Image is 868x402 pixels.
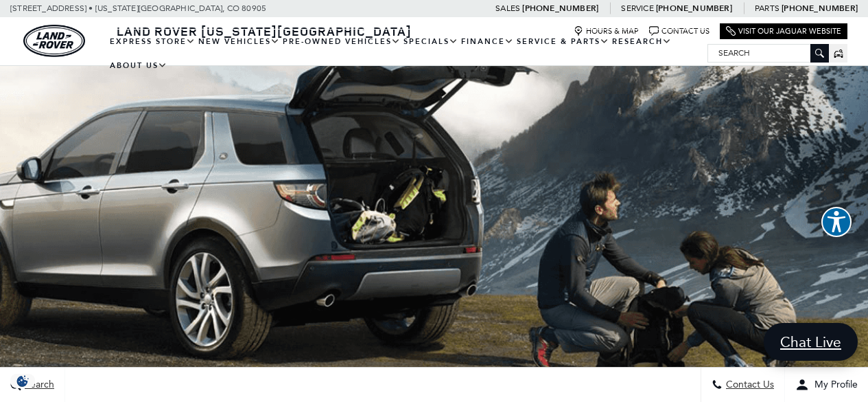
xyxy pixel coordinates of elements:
[7,374,38,388] img: Opt-Out Icon
[108,54,169,78] a: About Us
[726,26,841,36] a: Visit Our Jaguar Website
[117,23,412,39] span: Land Rover [US_STATE][GEOGRAPHIC_DATA]
[515,30,611,54] a: Service & Parts
[621,3,653,13] span: Service
[23,25,85,57] img: Land Rover
[281,30,402,54] a: Pre-Owned Vehicles
[522,3,598,14] a: [PHONE_NUMBER]
[821,207,852,237] button: Explore your accessibility options
[656,3,732,14] a: [PHONE_NUMBER]
[108,30,197,54] a: EXPRESS STORE
[611,30,673,54] a: Research
[821,207,852,240] aside: Accessibility Help Desk
[23,25,85,57] a: land-rover
[574,26,639,36] a: Hours & Map
[495,3,520,13] span: Sales
[649,26,709,36] a: Contact Us
[755,3,779,13] span: Parts
[773,333,848,351] span: Chat Live
[723,379,774,391] span: Contact Us
[197,30,281,54] a: New Vehicles
[108,23,420,39] a: Land Rover [US_STATE][GEOGRAPHIC_DATA]
[785,368,868,402] button: Open user profile menu
[782,3,858,14] a: [PHONE_NUMBER]
[108,30,707,78] nav: Main Navigation
[460,30,515,54] a: Finance
[10,3,266,13] a: [STREET_ADDRESS] • [US_STATE][GEOGRAPHIC_DATA], CO 80905
[764,323,858,361] a: Chat Live
[7,374,38,388] section: Click to Open Cookie Consent Modal
[708,45,828,61] input: Search
[402,30,460,54] a: Specials
[809,379,858,391] span: My Profile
